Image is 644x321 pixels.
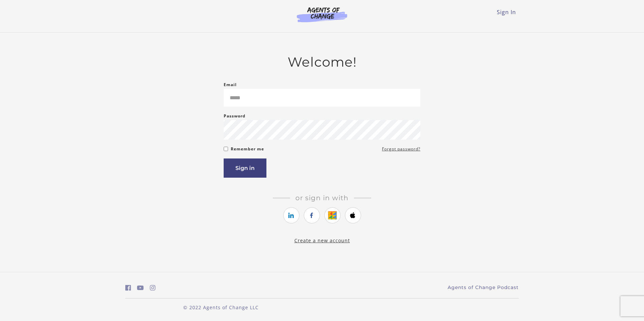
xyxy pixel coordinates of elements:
[304,207,320,223] a: https://courses.thinkific.com/users/auth/facebook?ss%5Breferral%5D=&ss%5Buser_return_to%5D=&ss%5B...
[224,81,237,89] label: Email
[125,285,131,291] i: https://www.facebook.com/groups/aswbtestprep (Open in a new window)
[224,54,420,70] h2: Welcome!
[137,285,144,291] i: https://www.youtube.com/c/AgentsofChangeTestPrepbyMeaganMitchell (Open in a new window)
[448,284,519,291] a: Agents of Change Podcast
[497,8,516,16] a: Sign In
[324,207,341,223] a: https://courses.thinkific.com/users/auth/google?ss%5Breferral%5D=&ss%5Buser_return_to%5D=&ss%5Bvi...
[382,145,420,153] a: Forgot password?
[290,194,354,202] span: Or sign in with
[345,207,361,223] a: https://courses.thinkific.com/users/auth/apple?ss%5Breferral%5D=&ss%5Buser_return_to%5D=&ss%5Bvis...
[294,237,350,244] a: Create a new account
[224,158,266,178] button: Sign in
[125,304,317,311] p: © 2022 Agents of Change LLC
[224,112,246,120] label: Password
[150,283,156,293] a: https://www.instagram.com/agentsofchangeprep/ (Open in a new window)
[150,285,156,291] i: https://www.instagram.com/agentsofchangeprep/ (Open in a new window)
[231,145,264,153] label: Remember me
[290,7,354,22] img: Agents of Change Logo
[137,283,144,293] a: https://www.youtube.com/c/AgentsofChangeTestPrepbyMeaganMitchell (Open in a new window)
[283,207,299,223] a: https://courses.thinkific.com/users/auth/linkedin?ss%5Breferral%5D=&ss%5Buser_return_to%5D=&ss%5B...
[125,283,131,293] a: https://www.facebook.com/groups/aswbtestprep (Open in a new window)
